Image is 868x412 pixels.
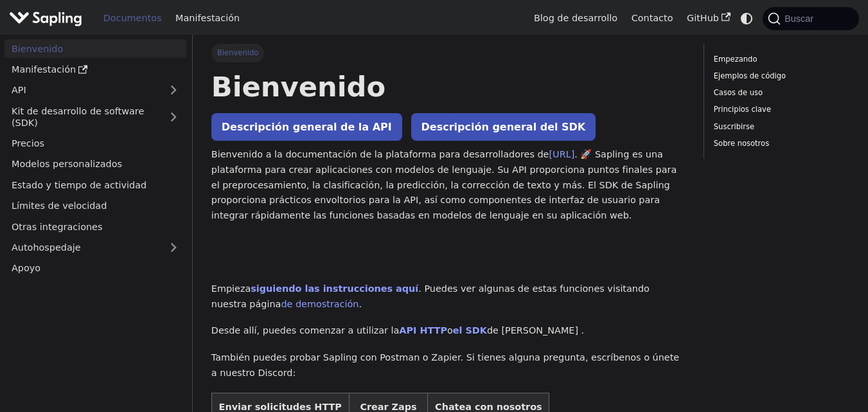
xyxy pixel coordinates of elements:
font: Sobre nosotros [714,139,769,148]
font: Otras integraciones [12,222,102,232]
nav: Pan rallado [211,44,686,62]
a: Sapling.aiSapling.ai [9,9,87,28]
button: Expandir la categoría de la barra lateral 'SDK' [161,102,186,132]
font: . 🚀 Sapling es una plataforma para crear aplicaciones con modelos de lenguaje. Su API proporciona... [211,149,677,220]
font: Bienvenido [211,71,385,103]
a: API HTTP [399,325,447,336]
a: Límites de velocidad [4,197,186,215]
font: Precios [12,138,44,148]
a: Bienvenido [4,39,186,58]
a: Sobre nosotros [714,138,845,150]
a: Suscribirse [714,121,845,133]
a: de demostración [281,299,359,309]
a: Blog de desarrollo [527,8,624,28]
font: Kit de desarrollo de software (SDK) [12,106,144,128]
font: Manifestación [12,64,76,75]
font: Principios clave [714,105,771,114]
a: Casos de uso [714,87,845,99]
a: Ejemplos de código [714,70,845,82]
font: . [359,299,362,309]
a: Descripción general de la API [211,113,402,141]
font: Documentos [103,13,162,23]
button: Expandir la categoría de la barra lateral 'API' [161,81,186,100]
font: Bienvenido [217,48,258,57]
font: o [447,325,453,336]
a: GitHub [680,8,737,28]
a: Contacto [624,8,680,28]
a: Manifestación [168,8,247,28]
font: Autohospedaje [12,242,81,253]
a: Kit de desarrollo de software (SDK) [4,102,161,132]
button: Buscar (Comando+K) [763,7,858,30]
img: Sapling.ai [9,9,82,28]
font: Empezando [714,55,757,64]
font: Descripción general del SDK [421,121,586,133]
font: Desde allí, puedes comenzar a utilizar la [211,325,400,336]
a: Documentos [96,8,168,28]
font: Descripción general de la API [222,121,392,133]
font: Bienvenido [12,44,63,54]
a: [URL] [549,149,574,159]
font: Empieza [211,283,251,294]
a: Apoyo [4,259,186,278]
a: el SDK [453,325,487,336]
font: Suscribirse [714,122,754,131]
button: Cambiar entre modo oscuro y claro (actualmente modo sistema) [738,9,756,28]
a: siguiendo las instrucciones aquí [251,283,418,294]
a: API [4,81,161,100]
font: Estado y tiempo de actividad [12,180,146,190]
a: Autohospedaje [4,238,186,257]
font: Buscar [784,13,813,24]
a: Estado y tiempo de actividad [4,175,186,194]
a: Otras integraciones [4,217,186,236]
font: GitHub [687,13,719,23]
font: Contacto [632,13,673,23]
font: . Puedes ver algunas de estas funciones visitando nuestra página [211,283,650,309]
font: de [PERSON_NAME] . [487,325,584,336]
a: Modelos personalizados [4,155,186,174]
a: Manifestación [4,60,186,79]
font: Ejemplos de código [714,71,786,80]
font: Límites de velocidad [12,201,107,211]
font: También puedes probar Sapling con Postman o Zapier. Si tienes alguna pregunta, escríbenos o únete... [211,352,679,378]
font: Modelos personalizados [12,159,122,169]
font: Manifestación [175,13,240,23]
font: API [12,85,26,95]
font: Apoyo [12,263,40,273]
a: Principios clave [714,103,845,116]
a: Descripción general del SDK [411,113,596,141]
font: Casos de uso [714,88,763,97]
a: Precios [4,134,186,153]
a: Empezando [714,53,845,66]
font: Blog de desarrollo [534,13,617,23]
font: Bienvenido a la documentación de la plataforma para desarrolladores de [211,149,549,159]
